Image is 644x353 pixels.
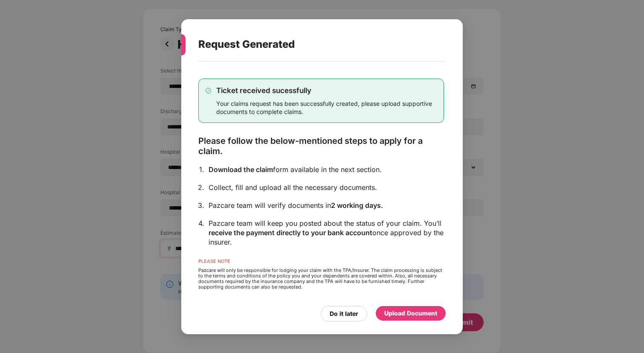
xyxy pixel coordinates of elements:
div: Your claims request has been successfully created, please upload supportive documents to complete... [216,99,437,115]
div: 2. [198,182,204,192]
img: svg+xml;base64,PHN2ZyB4bWxucz0iaHR0cDovL3d3dy53My5vcmcvMjAwMC9zdmciIHdpZHRoPSIxMy4zMzMiIGhlaWdodD... [206,88,211,93]
div: 4. [198,218,204,228]
div: Please follow the below-mentioned steps to apply for a claim. [198,135,444,156]
div: form available in the next section. [209,164,444,174]
div: Ticket received sucessfully [216,85,437,95]
span: Download the claim [209,165,273,173]
div: Upload Document [384,308,437,318]
div: Pazcare team will keep you posted about the status of your claim. You’ll once approved by the ins... [209,218,444,246]
div: Request Generated [198,28,425,61]
div: Pazcare team will verify documents in [209,200,444,210]
span: receive the payment directly to your bank account [209,228,372,236]
div: 3. [198,200,204,210]
div: Do it later [330,309,358,318]
div: 1. [199,164,204,174]
div: Collect, fill and upload all the necessary documents. [209,182,444,192]
div: Pazcare will only be responsible for lodging your claim with the TPA/Insurer. The claim processin... [198,267,444,289]
span: 2 working days. [331,201,383,209]
div: PLEASE NOTE [198,258,444,267]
